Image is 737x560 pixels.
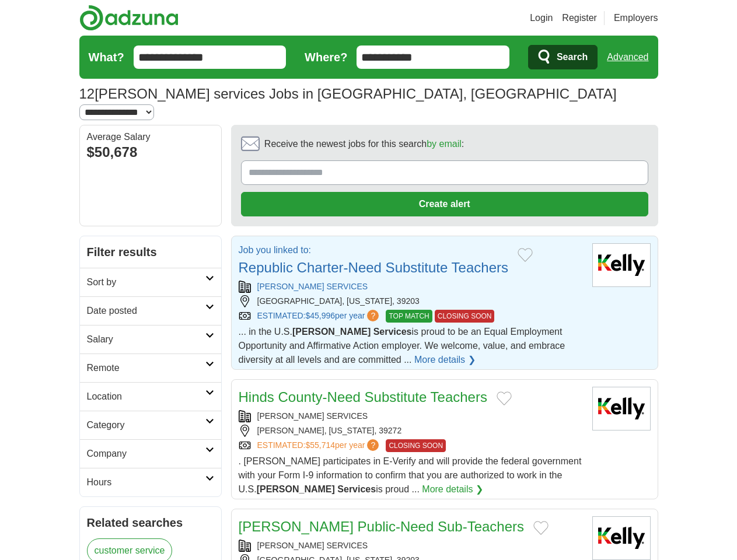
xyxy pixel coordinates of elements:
[79,5,179,31] img: Adzuna logo
[257,484,335,494] strong: [PERSON_NAME]
[239,243,508,257] p: Job you linked to:
[533,521,549,535] button: Add to favorite jobs
[414,353,476,367] a: More details ❯
[257,411,368,421] a: [PERSON_NAME] SERVICES
[257,310,382,323] a: ESTIMATED:$45,996per year?
[264,137,464,151] span: Receive the newest jobs for this search :
[427,139,462,149] a: by email
[87,332,205,346] h2: Salary
[239,260,508,275] a: Republic Charter-Need Substitute Teachers
[386,310,432,323] span: TOP MATCH
[79,86,617,101] h1: [PERSON_NAME] services Jobs in [GEOGRAPHIC_DATA], [GEOGRAPHIC_DATA]
[80,411,221,439] a: Category
[305,311,335,320] span: $45,996
[89,48,124,66] label: What?
[367,310,379,321] span: ?
[80,439,221,468] a: Company
[422,482,483,496] a: More details ❯
[87,447,205,461] h2: Company
[239,327,565,365] span: ... in the U.S. is proud to be an Equal Employment Opportunity and Affirmative Action employer. W...
[87,390,205,404] h2: Location
[80,325,221,353] a: Salary
[607,45,648,69] a: Advanced
[87,275,205,289] h2: Sort by
[305,48,347,66] label: Where?
[80,468,221,496] a: Hours
[239,456,582,494] span: . [PERSON_NAME] participates in E-Verify and will provide the federal government with your Form I...
[80,268,221,296] a: Sort by
[292,327,371,337] strong: [PERSON_NAME]
[239,425,583,437] div: [PERSON_NAME], [US_STATE], 39272
[80,353,221,382] a: Remote
[557,45,588,69] span: Search
[518,248,533,262] button: Add to favorite jobs
[373,327,412,337] strong: Services
[87,304,205,318] h2: Date posted
[337,484,376,494] strong: Services
[87,475,205,489] h2: Hours
[80,236,221,268] h2: Filter results
[435,310,495,323] span: CLOSING SOON
[87,418,205,432] h2: Category
[257,541,368,550] a: [PERSON_NAME] SERVICES
[80,382,221,411] a: Location
[257,282,368,291] a: [PERSON_NAME] SERVICES
[592,516,651,560] img: Kelly Services logo
[592,387,651,430] img: Kelly Services logo
[305,440,335,450] span: $55,714
[367,439,379,451] span: ?
[592,243,651,287] img: Kelly Services logo
[87,514,214,531] h2: Related searches
[614,11,658,25] a: Employers
[257,439,382,452] a: ESTIMATED:$55,714per year?
[87,132,214,142] div: Average Salary
[528,45,598,69] button: Search
[239,389,487,405] a: Hinds County-Need Substitute Teachers
[87,361,205,375] h2: Remote
[87,142,214,163] div: $50,678
[239,519,525,534] a: [PERSON_NAME] Public-Need Sub-Teachers
[530,11,553,25] a: Login
[79,83,95,104] span: 12
[241,192,648,216] button: Create alert
[386,439,446,452] span: CLOSING SOON
[562,11,597,25] a: Register
[239,295,583,307] div: [GEOGRAPHIC_DATA], [US_STATE], 39203
[497,391,512,405] button: Add to favorite jobs
[80,296,221,325] a: Date posted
